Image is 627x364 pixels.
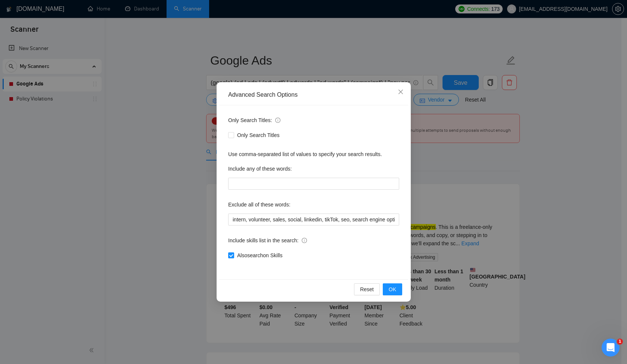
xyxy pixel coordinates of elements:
span: Also search on Skills [234,251,285,259]
div: Use comma-separated list of values to specify your search results. [228,150,399,158]
label: Include any of these words: [228,163,292,175]
button: Reset [354,283,380,295]
label: Exclude all of these words: [228,199,291,211]
div: Advanced Search Options [228,91,399,99]
span: OK [388,285,396,293]
button: OK [382,283,402,295]
span: info-circle [275,118,280,123]
iframe: Intercom live chat [602,339,620,357]
span: 1 [617,339,623,345]
span: Reset [360,285,374,293]
span: close [398,89,404,95]
span: Only Search Titles [234,131,283,139]
span: info-circle [302,238,307,243]
span: Only Search Titles: [228,116,280,124]
span: Include skills list in the search: [228,236,307,245]
button: Close [391,82,411,102]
